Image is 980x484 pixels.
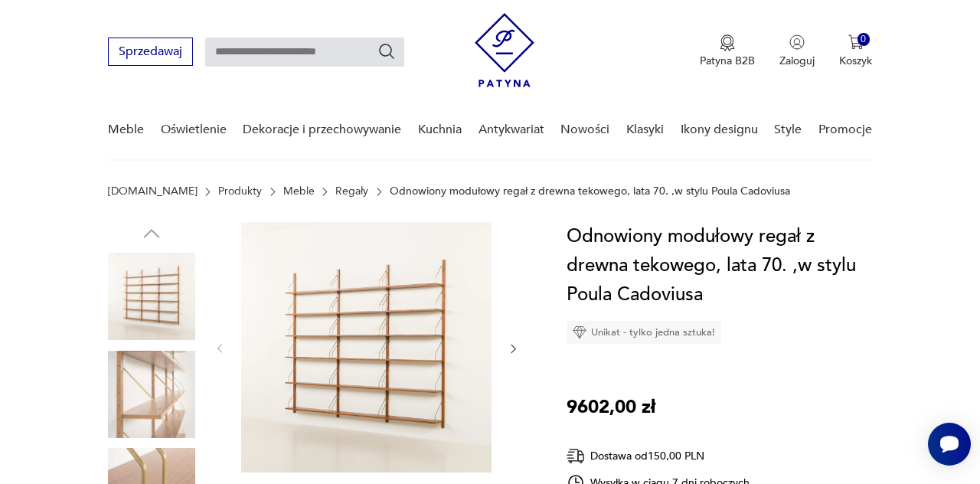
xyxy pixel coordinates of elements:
img: Zdjęcie produktu Odnowiony modułowy regał z drewna tekowego, lata 70. ,w stylu Poula Cadoviusa [241,222,492,473]
a: Oświetlenie [161,100,227,159]
img: Zdjęcie produktu Odnowiony modułowy regał z drewna tekowego, lata 70. ,w stylu Poula Cadoviusa [108,253,195,340]
a: Klasyki [626,100,664,159]
img: Ikona koszyka [848,34,864,50]
a: Produkty [218,185,262,198]
p: Odnowiony modułowy regał z drewna tekowego, lata 70. ,w stylu Poula Cadoviusa [390,185,790,198]
img: Ikona dostawy [567,446,585,466]
p: Zaloguj [779,54,815,68]
a: Style [774,100,802,159]
a: Meble [283,185,315,198]
a: Meble [108,100,144,159]
a: Ikony designu [681,100,758,159]
a: Sprzedawaj [108,47,193,58]
button: Sprzedawaj [108,38,193,66]
p: Patyna B2B [700,54,755,68]
div: Unikat - tylko jedna sztuka! [567,321,721,344]
img: Patyna - sklep z meblami i dekoracjami vintage [475,13,534,87]
img: Zdjęcie produktu Odnowiony modułowy regał z drewna tekowego, lata 70. ,w stylu Poula Cadoviusa [108,351,195,438]
button: 0Koszyk [839,34,872,68]
a: [DOMAIN_NAME] [108,185,198,198]
a: Nowości [560,100,609,159]
button: Szukaj [377,42,396,60]
a: Kuchnia [418,100,462,159]
a: Promocje [818,100,872,159]
a: Dekoracje i przechowywanie [243,100,401,159]
a: Regały [335,185,368,198]
button: Patyna B2B [700,34,755,68]
p: 9602,00 zł [567,393,655,422]
div: Dostawa od 150,00 PLN [567,446,750,466]
button: Zaloguj [779,34,815,68]
img: Ikonka użytkownika [789,34,805,50]
img: Ikona diamentu [573,325,586,339]
div: 0 [857,33,871,46]
h1: Odnowiony modułowy regał z drewna tekowego, lata 70. ,w stylu Poula Cadoviusa [567,222,872,309]
iframe: Smartsupp widget button [928,423,971,466]
a: Antykwariat [479,100,544,159]
img: Ikona medalu [720,34,735,51]
a: Ikona medaluPatyna B2B [700,34,755,68]
p: Koszyk [839,54,872,68]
